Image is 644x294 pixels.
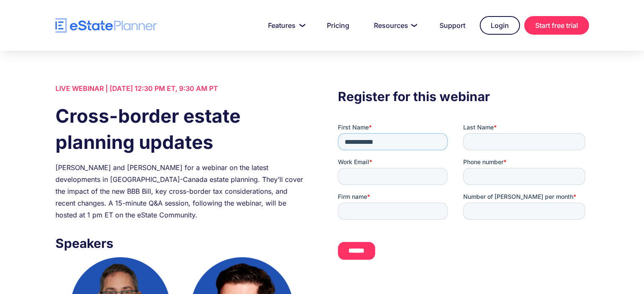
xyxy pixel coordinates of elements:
[317,17,359,34] a: Pricing
[338,87,589,106] h3: Register for this webinar
[55,18,157,33] a: home
[480,16,520,35] a: Login
[364,17,425,34] a: Resources
[429,17,475,34] a: Support
[55,103,306,155] h1: Cross-border estate planning updates
[55,162,306,221] div: [PERSON_NAME] and [PERSON_NAME] for a webinar on the latest developments in [GEOGRAPHIC_DATA]-Can...
[55,234,306,253] h3: Speakers
[338,123,589,267] iframe: Form 0
[258,17,312,34] a: Features
[524,16,589,35] a: Start free trial
[55,82,306,94] div: LIVE WEBINAR | [DATE] 12:30 PM ET, 9:30 AM PT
